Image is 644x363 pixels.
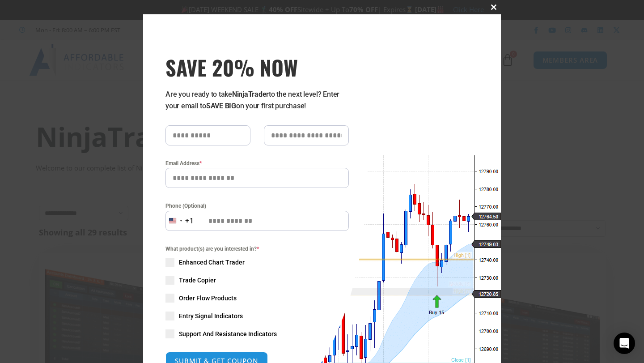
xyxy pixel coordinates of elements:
span: Trade Copier [179,276,216,285]
strong: SAVE BIG [206,102,236,110]
label: Phone (Optional) [165,201,349,210]
label: Email Address [165,159,349,168]
span: What product(s) are you interested in? [165,244,349,253]
span: Entry Signal Indicators [179,312,243,320]
span: SAVE 20% NOW [165,55,349,80]
label: Trade Copier [165,276,349,285]
label: Support And Resistance Indicators [165,329,349,338]
p: Are you ready to take to the next level? Enter your email to on your first purchase! [165,89,349,112]
div: Open Intercom Messenger [614,333,635,354]
strong: NinjaTrader [232,90,269,98]
span: Enhanced Chart Trader [179,258,245,267]
div: +1 [185,215,194,227]
label: Enhanced Chart Trader [165,258,349,267]
label: Entry Signal Indicators [165,312,349,320]
span: Order Flow Products [179,294,237,303]
label: Order Flow Products [165,294,349,303]
span: Support And Resistance Indicators [179,329,277,338]
button: Selected country [165,211,194,231]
